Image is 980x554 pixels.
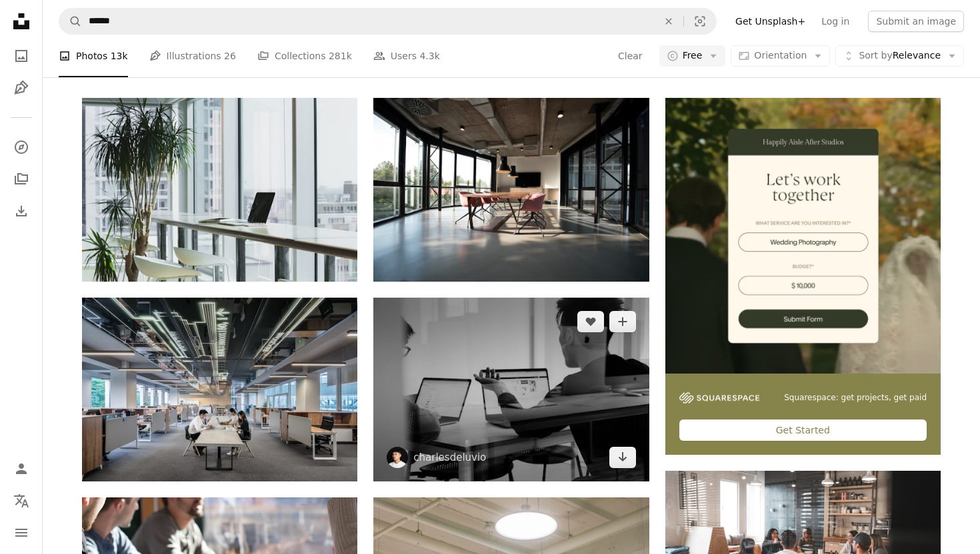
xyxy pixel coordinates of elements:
img: file-1747939393036-2c53a76c450aimage [665,98,941,373]
button: Submit an image [868,11,964,32]
button: Add to Collection [609,311,636,332]
button: Search Unsplash [59,9,82,34]
a: people sitting on chair [665,542,941,554]
a: Explore [8,134,35,160]
img: man using MacBook [373,298,649,481]
span: 281k [329,49,352,63]
a: Photos [8,43,35,69]
button: Sort byRelevance [835,45,964,67]
a: photo of dining table and chairs inside room [373,184,649,196]
img: man and woman sitting on table [82,298,357,481]
span: 26 [224,49,236,63]
a: charlesdeluvio [413,451,486,464]
a: Users 4.3k [373,35,440,77]
button: Menu [8,519,35,546]
a: Collections 281k [257,35,352,77]
button: Orientation [731,45,830,67]
button: Language [8,487,35,514]
a: Get Unsplash+ [727,11,813,32]
span: Squarespace: get projects, get paid [784,392,927,404]
a: Squarespace: get projects, get paidGet Started [665,98,941,455]
button: Clear [654,9,683,34]
a: man and woman sitting on table [82,383,357,395]
img: photo of dining table and chairs inside room [373,98,649,282]
a: Log in [813,11,857,32]
button: Free [659,45,726,67]
button: Like [577,311,604,332]
img: turned off laptop computer on top of brown wooden table [82,98,357,281]
a: turned off laptop computer on top of brown wooden table [82,183,357,195]
span: Relevance [859,49,941,63]
a: Illustrations [8,75,35,101]
button: Clear [617,45,643,67]
a: Log in / Sign up [8,455,35,482]
a: Collections [8,166,35,192]
span: Free [683,49,703,63]
a: Download History [8,198,35,224]
a: Home — Unsplash [8,8,35,37]
span: Orientation [754,50,807,61]
a: man using MacBook [373,384,649,396]
img: Go to charlesdeluvio's profile [387,447,408,468]
a: Download [609,447,636,468]
a: Illustrations 26 [149,35,236,77]
form: Find visuals sitewide [59,8,717,35]
button: Visual search [684,9,716,34]
img: file-1747939142011-51e5cc87e3c9 [679,392,759,404]
span: Sort by [859,50,892,61]
div: Get Started [679,419,927,441]
span: 4.3k [419,49,439,63]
